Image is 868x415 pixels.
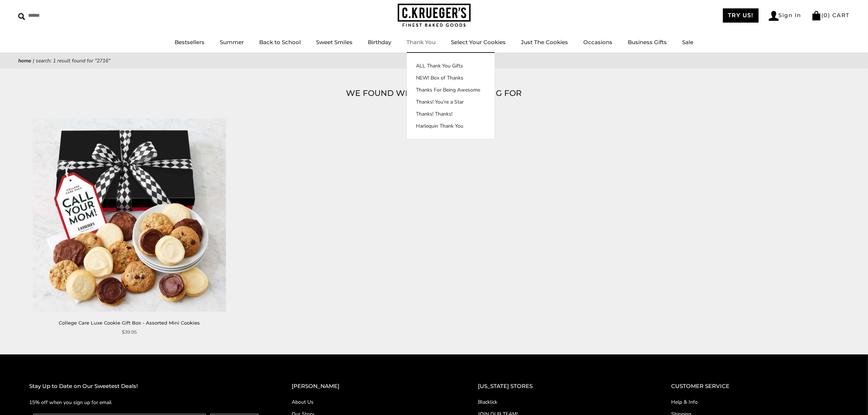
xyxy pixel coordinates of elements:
a: Thanks For Being Awesome [407,86,495,94]
a: ALL Thank You Gifts [407,62,495,70]
a: About Us [292,398,449,406]
h2: [US_STATE] STORES [478,382,642,391]
a: Sale [682,39,693,46]
span: $39.95 [122,328,137,336]
a: Back to School [259,39,301,46]
img: Account [769,11,779,21]
p: 15% off when you sign up for email [29,398,262,407]
h2: [PERSON_NAME] [292,382,449,391]
a: Occasions [583,39,612,46]
nav: breadcrumbs [18,57,850,65]
img: Search [18,13,25,20]
a: Summer [220,39,244,46]
a: Business Gifts [628,39,667,46]
a: College Care Luxe Cookie Gift Box - Assorted Mini Cookies [59,320,200,326]
a: Help & Info [671,398,839,406]
a: TRY US! [723,8,759,23]
span: 0 [824,12,828,19]
a: (0) CART [811,12,850,19]
a: Thanks! You're a Star [407,98,495,106]
img: Bag [811,11,821,20]
a: NEW! Box of Thanks [407,74,495,82]
a: Thank You [406,39,436,46]
img: College Care Luxe Cookie Gift Box - Assorted Mini Cookies [33,118,226,311]
h2: Stay Up to Date on Our Sweetest Deals! [29,382,262,391]
a: Bestsellers [175,39,205,46]
input: Search [18,10,105,21]
a: Blacklick [478,398,642,406]
a: Sweet Smiles [316,39,353,46]
a: Thanks! Thanks! [407,110,495,118]
a: Select Your Cookies [451,39,506,46]
a: Birthday [368,39,391,46]
h1: WE FOUND WHAT YOU ARE LOOKING FOR [29,87,839,100]
a: Sign In [769,11,802,21]
a: Home [18,57,31,64]
a: Harlequin Thank You [407,122,495,130]
a: Just The Cookies [521,39,568,46]
h2: CUSTOMER SERVICE [671,382,839,391]
span: | [33,57,34,64]
img: C.KRUEGER'S [398,4,471,27]
span: Search: 1 result found for "2716" [36,57,110,64]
